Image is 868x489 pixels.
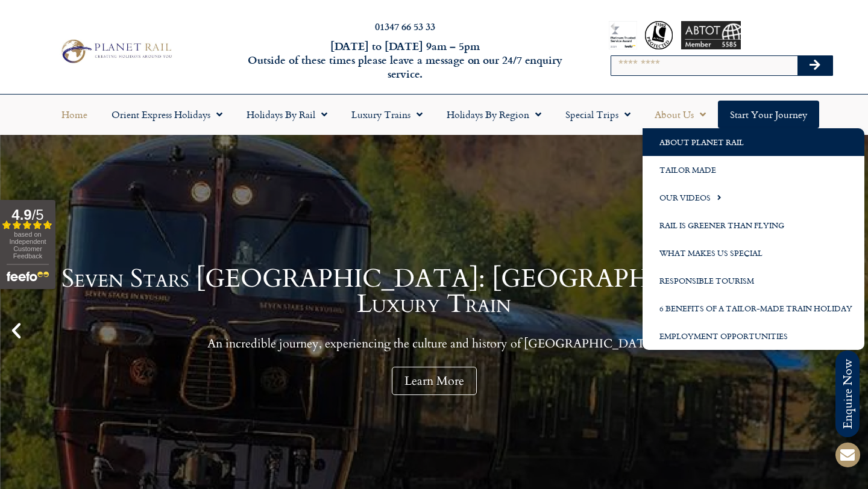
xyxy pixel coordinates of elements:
a: Special Trips [553,101,643,128]
a: What Makes us Special [643,239,864,267]
a: Learn More [392,367,477,395]
a: Tailor Made [643,156,864,184]
nav: Menu [6,101,862,128]
a: 01347 66 53 33 [375,19,435,33]
a: Home [49,101,99,128]
button: Search [797,56,832,75]
img: Planet Rail Train Holidays Logo [57,37,175,66]
a: Employment Opportunities [643,322,864,350]
ul: About Us [643,128,864,350]
h6: [DATE] to [DATE] 9am – 5pm Outside of these times please leave a message on our 24/7 enquiry serv... [234,39,576,81]
a: About Us [643,101,718,128]
a: About Planet Rail [643,128,864,156]
h1: Seven Stars [GEOGRAPHIC_DATA]: [GEOGRAPHIC_DATA] by Luxury Train [30,266,838,317]
a: Start your Journey [718,101,819,128]
a: 6 Benefits of a Tailor-Made Train Holiday [643,294,864,322]
a: Responsible Tourism [643,267,864,294]
a: Luxury Trains [339,101,435,128]
p: An incredible journey, experiencing the culture and history of [GEOGRAPHIC_DATA]. [30,336,838,351]
a: Holidays by Region [435,101,553,128]
div: Previous slide [6,320,27,341]
a: Orient Express Holidays [99,101,234,128]
a: Rail is Greener than Flying [643,211,864,239]
a: Our Videos [643,184,864,211]
a: Holidays by Rail [234,101,339,128]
